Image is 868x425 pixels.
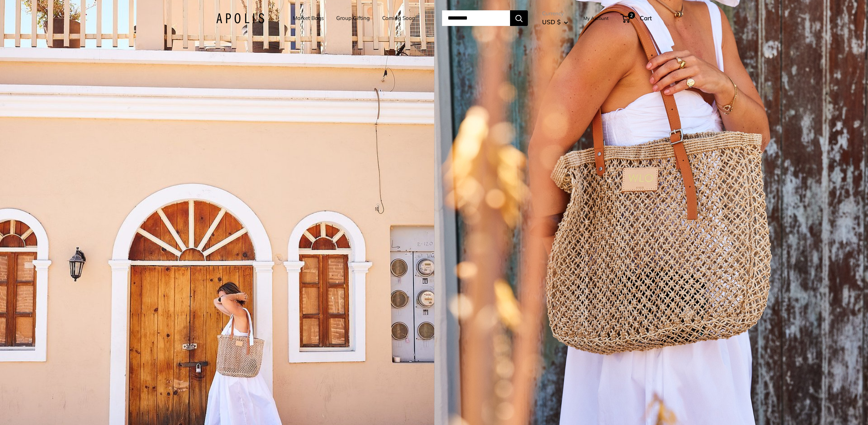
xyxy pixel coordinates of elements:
span: Cart [640,14,652,22]
button: Search [510,10,528,26]
a: Market Bags [293,13,324,23]
span: USD $ [542,18,561,26]
a: Group Gifting [336,13,370,23]
button: USD $ [542,16,568,28]
input: Search... [442,10,510,26]
span: Currency [542,9,568,19]
a: Coming Soon [382,13,415,23]
a: My Account [583,14,609,22]
span: 2 [628,12,635,19]
img: Apolis [216,13,264,23]
a: 2 Cart [621,12,652,24]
